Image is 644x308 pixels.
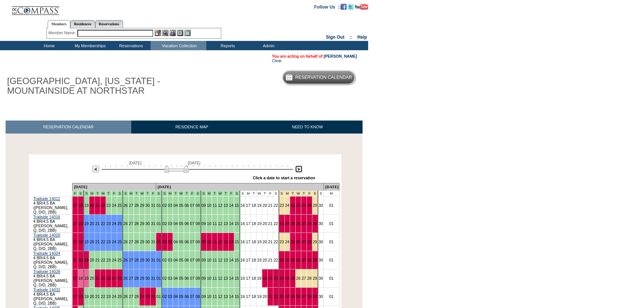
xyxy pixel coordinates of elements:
[84,203,89,208] a: 19
[28,41,69,50] td: Home
[263,276,267,280] a: 20
[123,276,128,280] a: 26
[196,240,200,244] a: 08
[274,276,278,280] a: 22
[190,221,194,226] a: 07
[263,240,267,244] a: 20
[129,221,133,226] a: 27
[48,20,70,28] a: Members
[296,221,300,226] a: 26
[280,240,284,244] a: 23
[257,294,261,299] a: 19
[235,203,239,208] a: 15
[84,221,89,226] a: 19
[329,221,334,226] a: 01
[73,276,77,280] a: 17
[196,203,200,208] a: 08
[257,258,261,262] a: 19
[117,203,122,208] a: 25
[319,276,323,280] a: 30
[313,203,317,208] a: 29
[179,258,183,262] a: 05
[223,258,228,262] a: 13
[179,240,183,244] a: 05
[129,258,133,262] a: 27
[101,258,105,262] a: 22
[112,203,116,208] a: 24
[162,30,168,36] img: View
[157,294,161,299] a: 01
[134,258,139,262] a: 28
[92,166,99,173] img: Previous
[229,258,234,262] a: 14
[296,240,300,244] a: 26
[285,203,290,208] a: 24
[307,258,312,262] a: 28
[263,203,267,208] a: 20
[33,269,60,274] a: Trailside 14028
[90,294,94,299] a: 20
[177,30,183,36] img: Reservations
[134,276,139,280] a: 28
[207,276,212,280] a: 10
[274,221,278,226] a: 22
[69,41,110,50] td: My Memberships
[162,203,167,208] a: 02
[272,58,281,63] a: Clear
[134,221,139,226] a: 28
[229,276,234,280] a: 14
[257,240,261,244] a: 19
[140,276,144,280] a: 29
[229,240,234,244] a: 14
[218,240,222,244] a: 12
[117,258,122,262] a: 25
[106,276,111,280] a: 23
[173,258,178,262] a: 04
[173,294,178,299] a: 04
[274,203,278,208] a: 22
[134,240,139,244] a: 28
[280,203,284,208] a: 23
[179,294,183,299] a: 05
[196,221,200,226] a: 08
[145,258,150,262] a: 30
[223,294,228,299] a: 13
[307,221,312,226] a: 28
[151,294,155,299] a: 31
[290,240,295,244] a: 25
[73,240,77,244] a: 17
[212,221,217,226] a: 11
[78,258,83,262] a: 18
[6,121,131,134] a: RESERVATION CALENDAR
[157,276,161,280] a: 01
[140,294,144,299] a: 29
[84,294,89,299] a: 19
[329,258,334,262] a: 01
[341,4,347,10] img: Become our fan on Facebook
[95,258,100,262] a: 21
[307,240,312,244] a: 28
[84,276,89,280] a: 19
[207,240,212,244] a: 10
[307,276,312,280] a: 28
[33,251,60,256] a: Trailside 14024
[123,258,128,262] a: 26
[190,240,194,244] a: 07
[202,240,206,244] a: 09
[173,203,178,208] a: 04
[251,294,256,299] a: 18
[33,233,60,237] a: Trailside 14020
[157,221,161,226] a: 01
[95,294,100,299] a: 21
[268,240,273,244] a: 21
[241,276,245,280] a: 16
[324,54,357,58] a: [PERSON_NAME]
[202,258,206,262] a: 09
[268,276,273,280] a: 21
[285,240,290,244] a: 24
[95,203,100,208] a: 21
[33,288,60,292] a: Trailside 14032
[78,203,83,208] a: 18
[190,276,194,280] a: 07
[140,221,144,226] a: 29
